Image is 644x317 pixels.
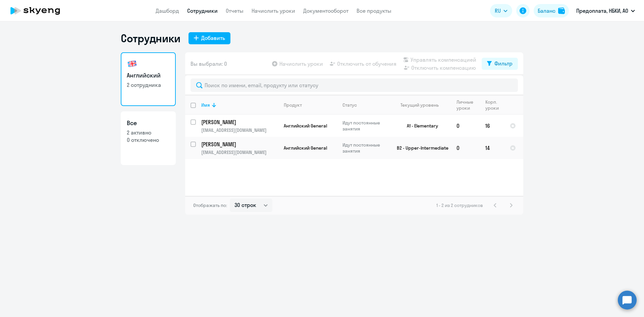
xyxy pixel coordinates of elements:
a: Начислить уроки [252,7,295,14]
img: balance [558,7,565,14]
td: B2 - Upper-Intermediate [389,137,451,159]
a: [PERSON_NAME] [201,118,278,126]
h1: Сотрудники [121,32,180,45]
p: 2 активно [127,129,170,136]
span: Вы выбрали: 0 [191,60,227,68]
a: Документооборот [303,7,348,14]
div: Статус [342,102,388,108]
button: RU [490,4,512,17]
p: 0 отключено [127,136,170,144]
td: 14 [480,137,504,159]
div: Личные уроки [457,99,475,111]
div: Корп. уроки [485,99,500,111]
div: Продукт [284,102,302,108]
p: [PERSON_NAME] [201,141,277,148]
button: Балансbalance [534,4,569,17]
td: 0 [451,137,480,159]
td: 16 [480,115,504,137]
div: Корп. уроки [485,99,504,111]
p: Идут постоянные занятия [342,120,388,132]
td: A1 - Elementary [389,115,451,137]
td: 0 [451,115,480,137]
p: [PERSON_NAME] [201,118,277,126]
a: [PERSON_NAME] [201,141,278,148]
input: Поиск по имени, email, продукту или статусу [191,78,518,92]
span: RU [495,7,501,15]
div: Личные уроки [457,99,480,111]
p: [EMAIL_ADDRESS][DOMAIN_NAME] [201,149,278,155]
span: Английский General [284,145,327,151]
button: Предоплата, НБКИ, АО [573,3,638,19]
a: Все продукты [357,7,391,14]
span: 1 - 2 из 2 сотрудников [436,202,483,208]
a: Английский2 сотрудника [121,52,176,106]
p: Идут постоянные занятия [342,142,388,154]
a: Сотрудники [187,7,218,14]
div: Текущий уровень [394,102,451,108]
div: Текущий уровень [400,102,439,108]
div: Добавить [201,34,225,42]
span: Английский General [284,123,327,129]
img: english [127,58,138,69]
h3: Все [127,119,170,127]
div: Фильтр [494,59,513,67]
a: Отчеты [226,7,244,14]
div: Баланс [538,7,555,15]
h3: Английский [127,71,170,80]
div: Имя [201,102,210,108]
p: [EMAIL_ADDRESS][DOMAIN_NAME] [201,127,278,133]
button: Добавить [189,32,230,44]
span: Отображать по: [193,202,227,208]
div: Имя [201,102,278,108]
div: Статус [342,102,357,108]
button: Фильтр [482,58,518,70]
a: Все2 активно0 отключено [121,111,176,165]
p: Предоплата, НБКИ, АО [576,7,628,15]
div: Продукт [284,102,337,108]
a: Дашборд [156,7,179,14]
p: 2 сотрудника [127,81,170,89]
